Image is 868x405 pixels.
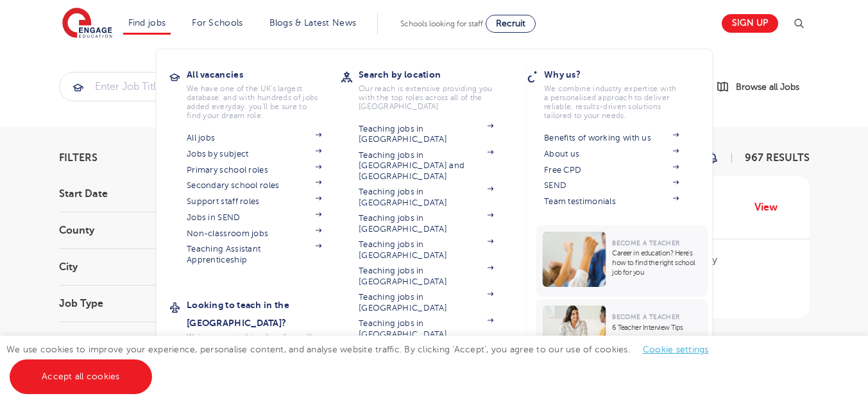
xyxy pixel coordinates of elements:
[359,318,493,340] a: Teaching jobs in [GEOGRAPHIC_DATA]
[187,196,321,207] a: Support staff roles
[486,15,536,33] a: Recruit
[59,72,668,101] div: Submit
[544,180,679,191] a: SEND
[359,65,513,111] a: Search by locationOur reach is extensive providing you with the top roles across all of the [GEOG...
[359,84,493,111] p: Our reach is extensive providing you with the top roles across all of the [GEOGRAPHIC_DATA]
[722,14,778,33] a: Sign up
[359,266,493,287] a: Teaching jobs in [GEOGRAPHIC_DATA]
[612,248,701,277] p: Career in education? Here’s how to find the right school job for you
[359,213,493,234] a: Teaching jobs in [GEOGRAPHIC_DATA]
[187,296,341,386] a: Looking to teach in the [GEOGRAPHIC_DATA]?We've supported teachers from all over the world to rel...
[59,225,200,236] h3: County
[643,345,709,354] a: Cookie settings
[192,18,243,28] a: For Schools
[187,296,341,332] h3: Looking to teach in the [GEOGRAPHIC_DATA]?
[496,19,525,28] span: Recruit
[544,65,698,120] a: Why us?We combine industry expertise with a personalised approach to deliver reliable, results-dr...
[544,165,679,175] a: Free CPD
[187,65,341,120] a: All vacanciesWe have one of the UK's largest database. and with hundreds of jobs added everyday. ...
[359,187,493,208] a: Teaching jobs in [GEOGRAPHIC_DATA]
[612,313,679,320] span: Become a Teacher
[187,84,321,120] p: We have one of the UK's largest database. and with hundreds of jobs added everyday. you'll be sur...
[187,133,321,143] a: All jobs
[745,152,810,164] span: 967 RESULTS
[544,84,679,120] p: We combine industry expertise with a personalised approach to deliver reliable, results-driven so...
[59,153,98,163] span: Filters
[187,228,321,239] a: Non-classroom jobs
[359,239,493,261] a: Teaching jobs in [GEOGRAPHIC_DATA]
[400,19,483,28] span: Schools looking for staff
[62,8,112,40] img: Engage Education
[612,239,679,246] span: Become a Teacher
[269,18,357,28] a: Blogs & Latest News
[187,212,321,223] a: Jobs in SEND
[658,277,796,293] p: Long Term
[59,298,200,309] h3: Job Type
[187,180,321,191] a: Secondary school roles
[187,244,321,265] a: Teaching Assistant Apprenticeship
[717,80,810,94] a: Browse all Jobs
[359,292,493,313] a: Teaching jobs in [GEOGRAPHIC_DATA]
[544,196,679,207] a: Team testimonials
[10,359,152,394] a: Accept all cookies
[359,124,493,145] a: Teaching jobs in [GEOGRAPHIC_DATA]
[6,345,722,381] span: We use cookies to improve your experience, personalise content, and analyse website traffic. By c...
[536,299,711,367] a: Become a Teacher6 Teacher Interview Tips
[544,133,679,143] a: Benefits of working with us
[59,262,200,272] h3: City
[754,199,787,216] a: View
[736,80,799,94] span: Browse all Jobs
[359,65,513,83] h3: Search by location
[187,65,341,83] h3: All vacancies
[658,252,796,268] p: £190 per day
[359,150,493,182] a: Teaching jobs in [GEOGRAPHIC_DATA] and [GEOGRAPHIC_DATA]
[612,323,701,332] p: 6 Teacher Interview Tips
[544,149,679,159] a: About us
[544,65,698,83] h3: Why us?
[187,332,321,386] p: We've supported teachers from all over the world to relocate to [GEOGRAPHIC_DATA] to teach - no m...
[536,225,711,297] a: Become a TeacherCareer in education? Here’s how to find the right school job for you
[187,165,321,175] a: Primary school roles
[187,149,321,159] a: Jobs by subject
[128,18,166,28] a: Find jobs
[59,189,200,199] h3: Start Date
